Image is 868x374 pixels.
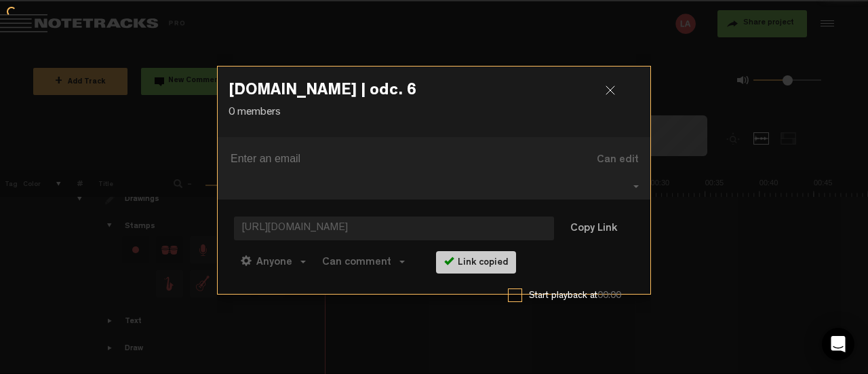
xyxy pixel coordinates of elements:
[529,289,634,303] label: Start playback at
[231,148,552,170] input: Enter an email
[822,328,854,360] div: Open Intercom Messenger
[234,217,554,240] span: [URL][DOMAIN_NAME]
[256,257,292,268] span: Anyone
[597,155,639,166] span: Can edit
[436,251,516,274] div: Link copied
[557,216,631,243] button: Copy Link
[315,245,412,278] button: Can comment
[234,245,313,278] button: Anyone
[229,83,639,105] h3: [DOMAIN_NAME] | odc. 6
[229,105,639,121] p: 0 members
[597,291,621,301] span: 00:00
[322,257,391,268] span: Can comment
[570,143,652,175] button: Can edit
